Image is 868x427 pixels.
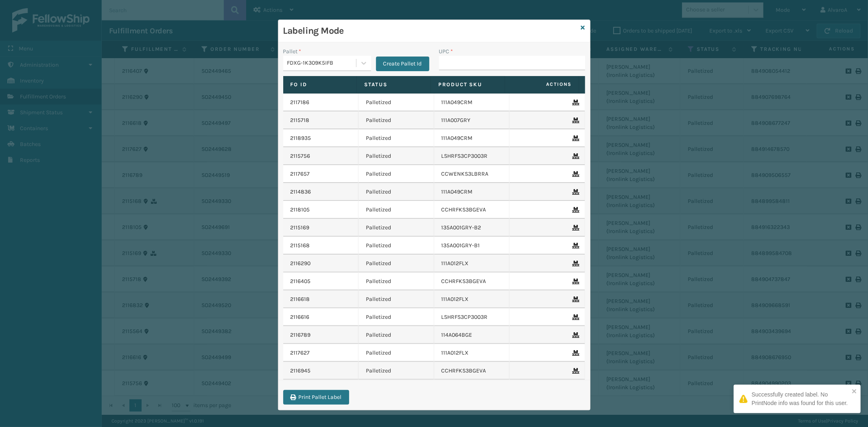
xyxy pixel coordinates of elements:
[291,349,310,357] a: 2117627
[283,25,578,37] h3: Labeling Mode
[359,183,434,201] td: Palletized
[573,350,577,356] i: Remove From Pallet
[291,224,310,232] a: 2115169
[434,183,510,201] td: 111A049CRM
[434,147,510,165] td: LSHRFS3CP3003R
[291,295,310,303] a: 2116618
[434,111,510,129] td: 111A007GRY
[291,98,310,107] a: 2117186
[291,206,310,214] a: 2118105
[359,344,434,362] td: Palletized
[283,47,302,56] label: Pallet
[438,81,497,88] label: Product SKU
[291,170,310,178] a: 2117657
[434,219,510,237] td: 135A001GRY-B2
[359,201,434,219] td: Palletized
[283,390,349,405] button: Print Pallet Label
[359,290,434,308] td: Palletized
[434,129,510,147] td: 111A049CRM
[291,242,310,250] a: 2115168
[573,171,577,177] i: Remove From Pallet
[359,255,434,272] td: Palletized
[573,118,577,123] i: Remove From Pallet
[291,81,350,88] label: Fo Id
[434,362,510,380] td: CCHRFKS3BGEVA
[359,272,434,290] td: Palletized
[573,332,577,338] i: Remove From Pallet
[291,152,310,160] a: 2115756
[573,243,577,248] i: Remove From Pallet
[359,147,434,165] td: Palletized
[573,368,577,374] i: Remove From Pallet
[359,308,434,326] td: Palletized
[291,277,311,285] a: 2116405
[359,165,434,183] td: Palletized
[359,219,434,237] td: Palletized
[291,259,311,268] a: 2116290
[434,344,510,362] td: 111A012FLX
[573,153,577,159] i: Remove From Pallet
[359,237,434,255] td: Palletized
[364,81,423,88] label: Status
[291,313,310,321] a: 2116616
[434,272,510,290] td: CCHRFKS3BGEVA
[573,189,577,195] i: Remove From Pallet
[291,116,310,124] a: 2115718
[359,362,434,380] td: Palletized
[287,59,357,68] div: FDXG-1K309K5IFB
[573,296,577,302] i: Remove From Pallet
[359,326,434,344] td: Palletized
[507,78,577,91] span: Actions
[359,129,434,147] td: Palletized
[434,308,510,326] td: LSHRFS3CP3003R
[573,279,577,284] i: Remove From Pallet
[291,188,311,196] a: 2114836
[434,165,510,183] td: CCWENKS3LBRRA
[359,94,434,111] td: Palletized
[573,261,577,266] i: Remove From Pallet
[291,134,311,142] a: 2118935
[434,201,510,219] td: CCHRFKS3BGEVA
[573,100,577,105] i: Remove From Pallet
[752,390,849,407] div: Successfully created label. No PrintNode info was found for this user.
[434,326,510,344] td: 114A064BGE
[434,94,510,111] td: 111A049CRM
[291,331,311,339] a: 2116789
[439,47,453,56] label: UPC
[573,314,577,320] i: Remove From Pallet
[434,255,510,272] td: 111A012FLX
[573,225,577,231] i: Remove From Pallet
[359,111,434,129] td: Palletized
[434,290,510,308] td: 111A012FLX
[291,367,311,375] a: 2116945
[376,57,429,71] button: Create Pallet Id
[573,207,577,213] i: Remove From Pallet
[852,388,857,396] button: close
[434,237,510,255] td: 135A001GRY-B1
[573,135,577,141] i: Remove From Pallet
